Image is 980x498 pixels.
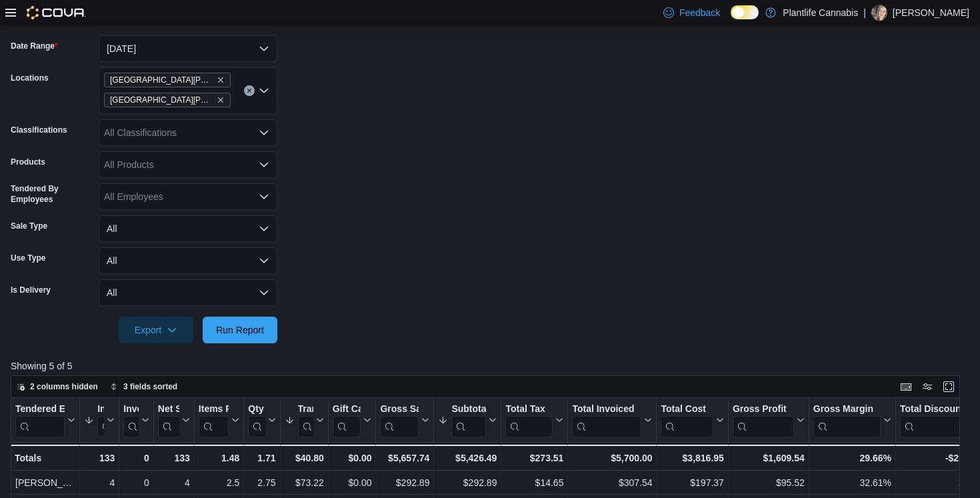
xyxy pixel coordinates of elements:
span: Export [127,317,185,343]
div: $5,700.00 [572,450,652,466]
div: Total Tax [505,403,553,416]
button: Open list of options [259,159,269,170]
div: $0.00 [333,475,372,491]
div: $197.37 [661,475,724,491]
div: Items Per Transaction [199,403,229,416]
span: 3 fields sorted [123,381,177,392]
span: [GEOGRAPHIC_DATA][PERSON_NAME][GEOGRAPHIC_DATA] [110,93,214,107]
button: Tendered Employee [15,403,75,437]
button: Gross Sales [380,403,429,437]
span: Run Report [216,323,264,337]
button: Qty Per Transaction [248,403,275,437]
div: 1.48 [199,450,240,466]
div: Transaction Average [298,403,313,416]
button: Total Cost [661,403,723,437]
button: All [99,279,277,306]
div: 133 [158,450,190,466]
div: $292.89 [381,475,430,491]
div: 0 [123,475,149,491]
div: Subtotal [451,403,486,437]
label: Sale Type [11,221,47,231]
div: Total Discount [900,403,971,437]
div: Transaction Average [298,403,313,437]
button: Display options [919,379,935,395]
div: Tendered Employee [15,403,65,416]
div: Gross Margin [813,403,881,437]
button: All [99,247,277,274]
button: Open list of options [259,191,269,202]
label: Tendered By Employees [11,183,93,205]
div: Invoices Ref [123,403,138,437]
div: 1.71 [248,450,275,466]
div: Invoices Sold [97,403,104,437]
div: Total Invoiced [572,403,641,416]
div: [PERSON_NAME] [15,475,75,491]
div: Gross Margin [813,403,881,416]
button: Open list of options [259,85,269,96]
div: $1,609.54 [733,450,805,466]
button: Keyboard shortcuts [898,379,914,395]
div: Total Discount [900,403,971,416]
label: Use Type [11,253,45,263]
div: $292.89 [438,475,497,491]
div: Gross Sales [380,403,419,416]
button: 2 columns hidden [11,379,103,395]
span: [GEOGRAPHIC_DATA][PERSON_NAME] - [GEOGRAPHIC_DATA] [110,73,214,87]
div: Net Sold [158,403,179,437]
label: Date Range [11,41,58,51]
div: $0.00 [333,450,372,466]
div: Items Per Transaction [199,403,229,437]
div: Qty Per Transaction [248,403,265,437]
button: All [99,215,277,242]
button: Enter fullscreen [941,379,957,395]
div: 0 [123,450,149,466]
button: Export [119,317,193,343]
button: Net Sold [158,403,190,437]
div: Gift Cards [333,403,361,416]
button: Open list of options [259,127,269,138]
div: $273.51 [505,450,563,466]
span: Fort McMurray - Eagle Ridge [104,73,231,87]
p: [PERSON_NAME] [893,5,969,21]
div: 4 [158,475,190,491]
button: Total Invoiced [572,403,652,437]
p: | [863,5,866,21]
label: Classifications [11,125,67,135]
div: 2.5 [199,475,240,491]
div: $95.52 [733,475,805,491]
label: Is Delivery [11,285,51,295]
label: Locations [11,73,49,83]
button: Remove Fort McMurray - Stoney Creek from selection in this group [217,96,225,104]
p: Showing 5 of 5 [11,359,969,373]
div: 29.66% [813,450,891,466]
div: $5,657.74 [380,450,429,466]
div: 2.75 [248,475,275,491]
div: $5,426.49 [438,450,497,466]
div: Qty Per Transaction [248,403,265,416]
div: Total Tax [505,403,553,437]
div: Total Cost [661,403,713,416]
div: 133 [84,450,115,466]
div: $14.65 [505,475,563,491]
div: Subtotal [451,403,486,416]
div: $40.80 [285,450,324,466]
button: Remove Fort McMurray - Eagle Ridge from selection in this group [217,76,225,84]
div: Net Sold [158,403,179,416]
div: Gross Sales [380,403,419,437]
button: Items Per Transaction [199,403,240,437]
button: Transaction Average [285,403,324,437]
button: 3 fields sorted [105,379,183,395]
div: Gross Profit [733,403,794,437]
button: Invoices Sold [84,403,115,437]
button: Gross Profit [733,403,805,437]
input: Dark Mode [731,5,759,19]
div: Stephanie Wiseman [871,5,887,21]
button: Clear input [244,85,255,96]
div: $307.54 [572,475,652,491]
div: Invoices Ref [123,403,138,416]
button: Gift Cards [333,403,372,437]
p: Plantlife Cannabis [783,5,858,21]
div: Total Cost [661,403,713,437]
div: Tendered Employee [15,403,65,437]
